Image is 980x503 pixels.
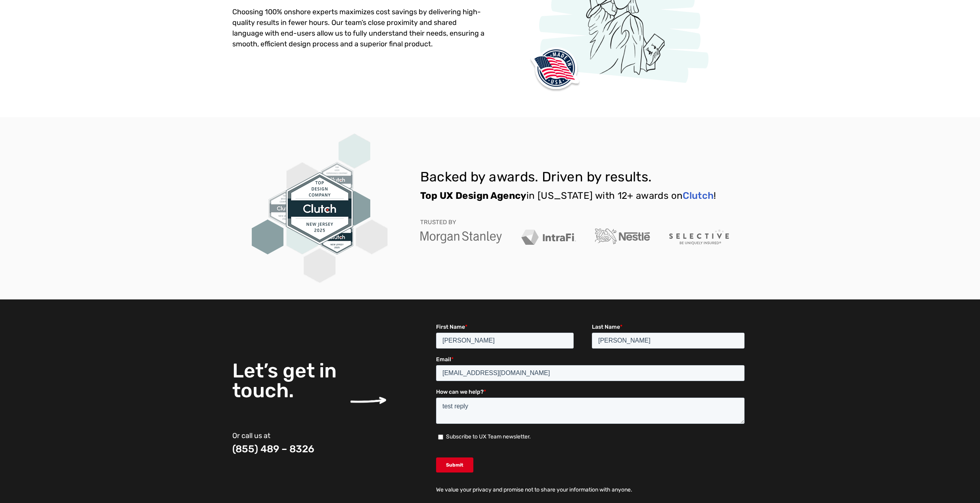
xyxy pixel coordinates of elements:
[420,169,652,185] span: Backed by awards. Driven by results.
[232,361,341,400] h3: Let’s get in touch.
[595,229,650,244] img: Nestle
[420,189,729,202] p: in [US_STATE] with 12+ awards on !
[521,229,576,245] img: IntraFi
[436,486,748,494] p: We value your privacy and promise not to share your information with anyone.
[251,133,389,284] img: Awarded top design company in New Jersey for 2025 by Clutch.
[420,190,526,201] strong: Top UX Design Agency
[420,231,502,244] img: Morgan Stanley
[436,323,748,479] iframe: Form 0
[669,229,729,245] img: Selective
[420,219,456,225] p: TRUSTED BY
[350,396,386,404] img: arrow pointing to the right
[232,443,314,455] a: (855) 489 – 8326
[940,465,980,503] iframe: Chat Widget
[683,190,714,201] a: Clutch
[232,7,487,50] div: Choosing 100% onshore experts maximizes cost savings by delivering high-quality results in fewer ...
[232,431,335,441] p: Or call us at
